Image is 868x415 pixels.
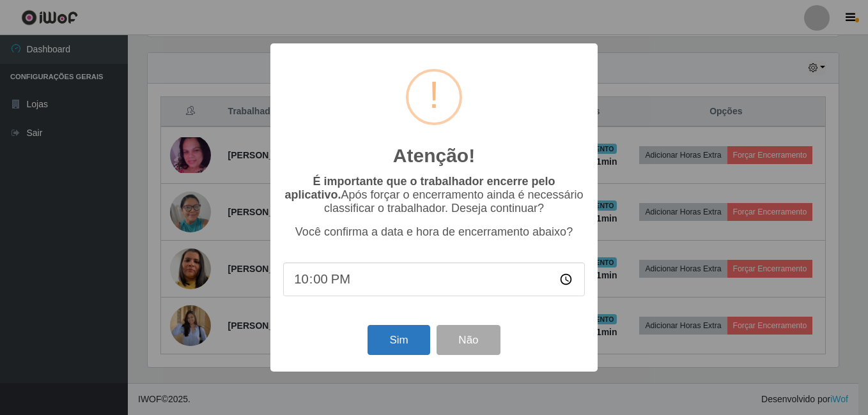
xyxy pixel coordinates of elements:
p: Você confirma a data e hora de encerramento abaixo? [283,225,585,239]
button: Não [437,325,500,355]
h2: Atenção! [393,144,475,167]
b: É importante que o trabalhador encerre pelo aplicativo. [284,175,555,201]
button: Sim [368,325,430,355]
p: Após forçar o encerramento ainda é necessário classificar o trabalhador. Deseja continuar? [283,175,585,215]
